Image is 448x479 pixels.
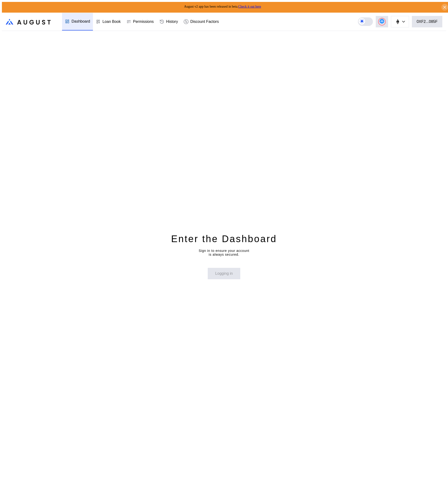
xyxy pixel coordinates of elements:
div: Permissions [133,20,154,24]
button: 0XF2...085F [412,16,442,27]
div: 0XF2...085F [417,20,438,24]
div: Loan Book [102,20,121,24]
a: Dashboard [62,13,93,30]
img: chain logo [395,19,400,24]
button: Logging in [208,268,241,279]
a: Check it out here [238,5,261,8]
a: Permissions [124,13,157,30]
button: chain logo [391,16,409,27]
span: August v2 app has been released in beta. [184,5,261,8]
div: Enter the Dashboard [171,233,277,245]
div: Dashboard [72,19,90,24]
a: Loan Book [93,13,124,30]
a: Discount Factors [181,13,222,30]
div: Sign in to ensure your account is always secured. [199,249,249,256]
div: History [166,20,178,24]
div: Discount Factors [190,20,219,24]
a: History [157,13,181,30]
